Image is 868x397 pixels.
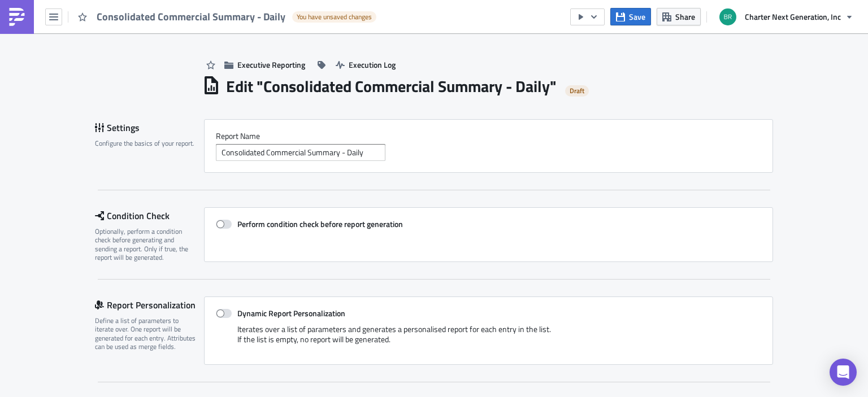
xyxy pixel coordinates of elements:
[8,8,26,26] img: PushMetrics
[570,86,584,95] span: Draft
[226,76,557,97] h1: Edit " Consolidated Commercial Summary - Daily "
[657,8,701,25] button: Share
[610,8,651,25] button: Save
[629,11,645,23] span: Save
[745,11,841,23] span: Charter Next Generation, Inc
[349,59,396,71] span: Execution Log
[95,207,204,224] div: Condition Check
[216,131,761,141] label: Report Nam﻿e
[330,56,401,73] button: Execution Log
[216,324,761,353] div: Iterates over a list of parameters and generates a personalised report for each entry in the list...
[95,296,204,313] div: Report Personalization
[713,5,860,29] button: Charter Next Generation, Inc
[95,119,204,136] div: Settings
[97,10,287,23] span: Consolidated Commercial Summary - Daily
[95,227,197,262] div: Optionally, perform a condition check before generating and sending a report. Only if true, the r...
[219,56,311,73] button: Executive Reporting
[718,7,737,27] img: Avatar
[237,307,345,319] strong: Dynamic Report Personalization
[237,218,403,230] strong: Perform condition check before report generation
[297,12,372,21] span: You have unsaved changes
[95,139,197,147] div: Configure the basics of your report.
[95,316,197,351] div: Define a list of parameters to iterate over. One report will be generated for each entry. Attribu...
[675,11,695,23] span: Share
[237,59,305,71] span: Executive Reporting
[830,359,857,386] div: Open Intercom Messenger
